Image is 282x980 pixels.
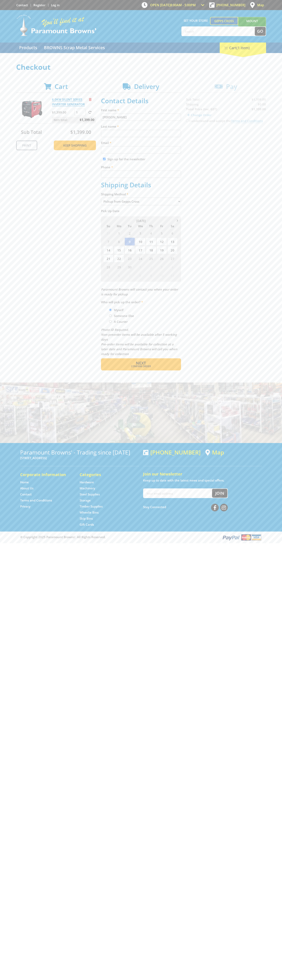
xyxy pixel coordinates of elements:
a: Gepps Cross [210,17,238,25]
a: View a map of Gepps Cross location [205,449,224,456]
em: Paramount Browns will contact you when your order is ready for pickup [101,287,178,296]
img: PayPal, Mastercard, Visa accepted [222,534,262,541]
span: (1 item) [236,45,250,50]
span: $1,399.00 [80,117,94,123]
a: Go to the Steel Supplies page [80,492,100,496]
span: 8:00am - 5:00pm [170,3,196,7]
span: $1,399.00 [70,129,91,135]
h5: Categories [80,472,131,477]
span: 3 [135,229,146,237]
span: [DATE] [136,219,146,223]
span: 25 [146,254,156,263]
span: 23 [125,254,135,263]
a: Go to the Timber Supplies page [80,504,103,509]
img: Paramount Browns' [16,14,97,36]
a: Keep Shopping [54,141,96,150]
label: First name [101,108,181,113]
span: 21 [103,254,113,263]
span: Fr [157,223,167,229]
p: [STREET_ADDRESS] [20,456,139,460]
button: Go [255,27,266,36]
span: 2 [125,229,135,237]
span: 4 [146,229,156,237]
a: Go to the Storage page [80,498,91,503]
span: Set your store [181,17,210,24]
span: 15 [114,246,124,254]
a: Mount [PERSON_NAME] [238,17,266,32]
button: Next Confirm order [101,358,181,370]
span: 7 [125,271,135,279]
input: Please select who will pick up the order. [109,314,112,317]
a: Go to the Contact page [16,3,28,7]
a: Go to the Products page [16,43,40,53]
a: Go to the Hardware page [80,480,94,484]
span: Next [136,360,146,366]
span: 30 [125,263,135,271]
a: Go to the BROWNS Scrap Metal Services page [41,43,108,53]
span: 19 [157,246,167,254]
a: Print [16,141,37,150]
span: 26 [157,254,167,263]
input: Your email address [144,489,212,498]
label: Sign up for the newsletter [107,157,145,161]
a: Go to the Home page [20,480,29,484]
span: 2 [146,263,156,271]
span: Confirm order [110,365,172,368]
span: 8 [114,238,124,246]
span: 4 [167,263,178,271]
a: 6.0KW SILENT SERIES INVERTER GENERATOR [52,97,85,106]
h2: Shipping Details [101,181,181,189]
label: Last name [101,124,181,129]
span: Su [103,223,113,229]
h5: Join our Newsletter [143,471,262,477]
span: 18 [146,246,156,254]
span: 6 [114,271,124,279]
span: 11 [146,238,156,246]
span: Sub Total [21,129,42,135]
h3: Paramount Browns' - Trading since [DATE] [20,449,139,456]
span: 20 [167,246,178,254]
a: Go to the Skip Bins page [80,516,93,521]
span: 6 [167,229,178,237]
a: Remove from cart [89,97,92,101]
span: 1 [135,263,146,271]
span: 16 [125,246,135,254]
h1: Checkout [16,63,266,71]
label: Myself [112,307,125,313]
span: 17 [135,246,146,254]
span: Sa [167,223,178,229]
input: Please enter your telephone number. [101,171,181,178]
input: Please select who will pick up the order. [109,309,112,311]
label: Shipping Method [101,192,181,197]
label: Email [101,140,181,145]
span: 5 [103,271,113,279]
span: 10 [157,271,167,279]
span: 31 [103,229,113,237]
span: We [135,223,146,229]
input: Search [182,27,255,36]
select: Please select a shipping method. [101,198,181,205]
span: 10 [135,238,146,246]
a: Go to the Wheelie Bins page [80,510,99,515]
span: 14 [103,246,113,254]
span: 5 [157,229,167,237]
span: 9 [146,271,156,279]
span: Cart [55,82,68,91]
a: Go to the Gift Cards page [80,522,94,527]
span: Delivery [134,82,159,91]
h2: Contact Details [101,97,181,105]
span: 1 [114,229,124,237]
span: 27 [167,254,178,263]
span: Tu [125,223,135,229]
p: $1,399.00 [52,110,74,115]
span: 11 [167,271,178,279]
img: 6.0KW SILENT SERIES INVERTER GENERATOR [20,97,44,121]
span: 3 [157,263,167,271]
span: 29 [114,263,124,271]
p: Keep up to date with the latest news and special offers. [143,478,262,483]
a: Go to the Privacy page [20,504,30,509]
a: Log in [51,3,60,7]
h5: Corporate Information [20,472,72,477]
button: Join [212,489,227,498]
div: Cart [220,43,266,53]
